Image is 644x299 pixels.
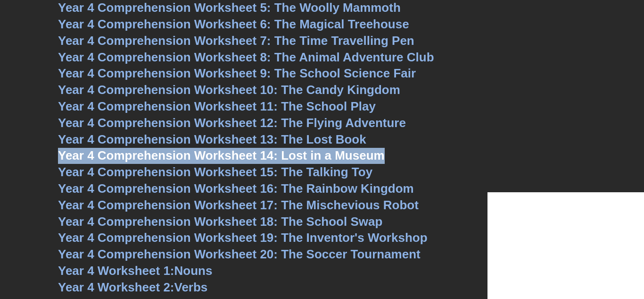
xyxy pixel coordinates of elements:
a: Year 4 Comprehension Worksheet 18: The School Swap [58,214,382,229]
span: Year 4 Worksheet 1: [58,264,174,278]
a: Year 4 Comprehension Worksheet 20: The Soccer Tournament [58,247,421,261]
a: Year 4 Comprehension Worksheet 10: The Candy Kingdom [58,83,400,97]
iframe: Chat Widget [487,192,644,299]
span: Year 4 Worksheet 2: [58,280,174,294]
a: Year 4 Comprehension Worksheet 9: The School Science Fair [58,66,416,80]
a: Year 4 Comprehension Worksheet 6: The Magical Treehouse [58,17,409,31]
a: Year 4 Comprehension Worksheet 17: The Mischevious Robot [58,198,419,212]
a: Year 4 Comprehension Worksheet 13: The Lost Book [58,132,366,146]
a: Year 4 Worksheet 1:Nouns [58,264,212,278]
a: Year 4 Comprehension Worksheet 7: The Time Travelling Pen [58,34,414,48]
a: Year 4 Comprehension Worksheet 14: Lost in a Museum [58,148,385,162]
a: Year 4 Comprehension Worksheet 15: The Talking Toy [58,165,372,179]
a: Year 4 Comprehension Worksheet 19: The Inventor's Workshop [58,231,428,245]
a: Year 4 Comprehension Worksheet 8: The Animal Adventure Club [58,50,434,64]
a: Year 4 Comprehension Worksheet 16: The Rainbow Kingdom [58,181,414,196]
a: Year 4 Worksheet 2:Verbs [58,280,207,294]
a: Year 4 Comprehension Worksheet 12: The Flying Adventure [58,116,406,130]
a: Year 4 Comprehension Worksheet 5: The Woolly Mammoth [58,0,401,15]
a: Year 4 Comprehension Worksheet 11: The School Play [58,99,376,113]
